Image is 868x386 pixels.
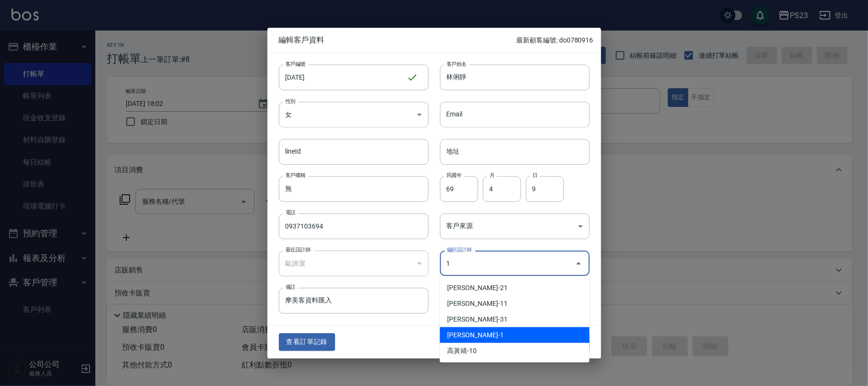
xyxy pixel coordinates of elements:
li: [PERSON_NAME]-21 [440,280,590,296]
label: 電話 [286,209,296,216]
label: 民國年 [447,172,461,179]
label: 最近設計師 [286,246,310,253]
label: 月 [490,172,494,179]
label: 性別 [286,97,296,104]
label: 日 [532,172,537,179]
span: 編輯客戶資料 [279,35,517,45]
div: 歐諦潔 [279,250,429,276]
label: 客戶編號 [286,60,306,67]
div: 女 [279,102,429,127]
label: 客戶暱稱 [286,172,306,179]
label: 客戶姓名 [447,60,467,67]
label: 備註 [286,284,296,291]
li: [PERSON_NAME]-11 [440,296,590,312]
li: [PERSON_NAME]-1 [440,327,590,343]
label: 偏好設計師 [447,246,471,253]
li: [PERSON_NAME]-31 [440,312,590,327]
li: 高黃靖-10 [440,343,590,359]
button: Close [571,256,586,271]
button: 查看訂單記錄 [279,334,335,351]
p: 最新顧客編號: do0780916 [516,35,593,45]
